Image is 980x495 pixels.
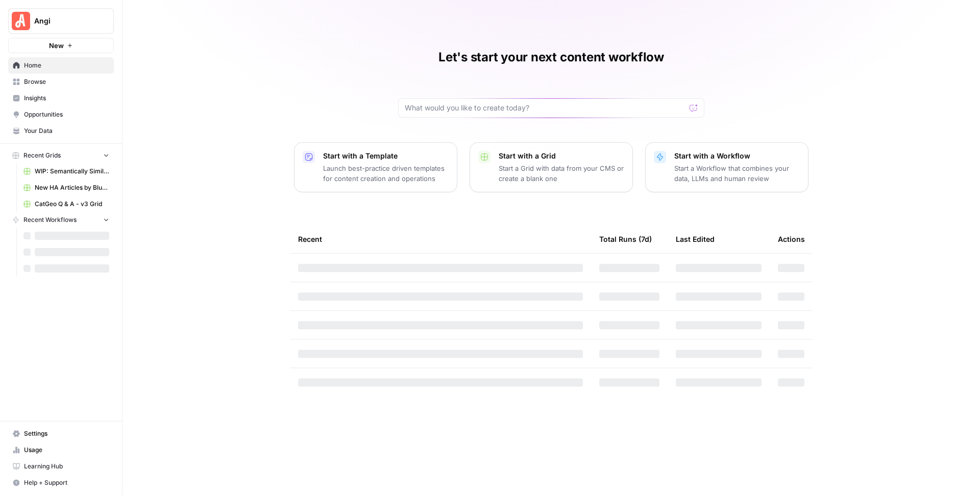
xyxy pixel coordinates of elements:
button: New [8,38,114,53]
a: Opportunities [8,106,114,123]
button: Start with a GridStart a Grid with data from your CMS or create a blank one [470,142,633,192]
button: Start with a TemplateLaunch best-practice driven templates for content creation and operations [294,142,457,192]
p: Start a Workflow that combines your data, LLMs and human review [674,163,800,184]
span: Recent Workflows [23,215,77,224]
p: Start with a Workflow [674,151,800,161]
span: Help + Support [24,478,109,487]
button: Recent Grids [8,148,114,163]
p: Launch best-practice driven templates for content creation and operations [323,163,449,184]
a: Browse [8,74,114,90]
a: CatGeo Q & A - v3 Grid [19,196,114,212]
a: Learning Hub [8,458,114,475]
a: Insights [8,90,114,106]
div: Last Edited [676,225,715,253]
span: Browse [24,77,109,86]
span: Usage [24,445,109,455]
span: Angi [34,16,96,26]
span: Settings [24,429,109,438]
span: Home [24,61,109,70]
span: Your Data [24,126,109,136]
p: Start with a Grid [499,151,624,161]
span: New HA Articles by Blueprint Grid [35,183,109,192]
img: Angi Logo [12,12,30,30]
a: Your Data [8,123,114,139]
div: Recent [298,225,583,253]
span: Opportunities [24,110,109,119]
a: Usage [8,442,114,458]
span: Insights [24,94,109,103]
a: Home [8,57,114,74]
span: CatGeo Q & A - v3 Grid [35,199,109,209]
span: Learning Hub [24,462,109,471]
span: WIP: Semantically Similar Q&As [35,167,109,176]
span: Recent Grids [23,151,61,160]
button: Start with a WorkflowStart a Workflow that combines your data, LLMs and human review [645,142,808,192]
button: Workspace: Angi [8,8,114,34]
div: Total Runs (7d) [599,225,652,253]
button: Help + Support [8,475,114,491]
p: Start with a Template [323,151,449,161]
p: Start a Grid with data from your CMS or create a blank one [499,163,624,184]
div: Actions [778,225,805,253]
h1: Let's start your next content workflow [438,49,664,65]
a: WIP: Semantically Similar Q&As [19,163,114,179]
input: What would you like to create today? [405,103,685,113]
a: New HA Articles by Blueprint Grid [19,179,114,196]
a: Settings [8,425,114,442]
button: Recent Workflows [8,212,114,228]
span: New [49,40,64,51]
